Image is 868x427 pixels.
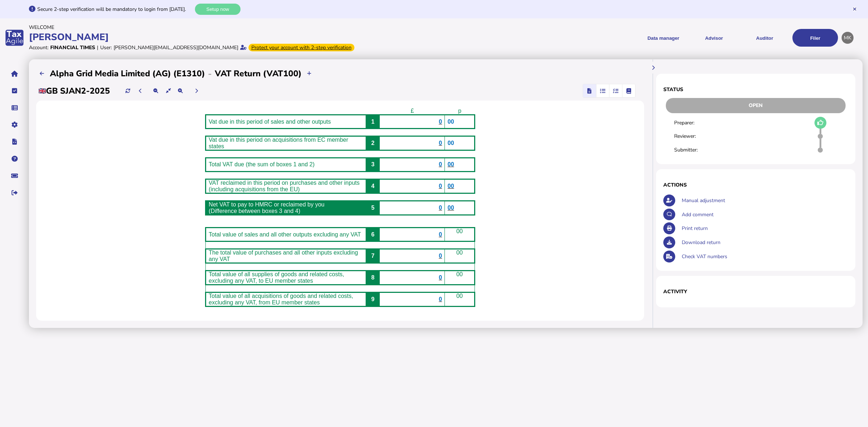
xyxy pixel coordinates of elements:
h1: Status [663,86,848,93]
h1: Actions [663,182,848,188]
div: Preparer: [674,119,730,126]
span: 4 [371,183,374,189]
mat-button-toggle: Reconcilliation view by tax code [609,84,622,97]
button: Mark as draft [814,117,826,129]
button: Open printable view of return. [663,222,675,234]
button: Home [7,66,22,81]
div: Welcome [29,24,432,31]
div: Profile settings [842,32,854,44]
button: Previous period [135,85,146,97]
button: Make an adjustment to this return. [663,195,675,206]
span: 0 [439,274,442,281]
span: Net VAT to pay to HMRC or reclaimed by you [209,201,324,208]
button: Sign out [7,185,22,200]
h1: Activity [663,288,848,295]
button: Setup now [195,4,241,15]
span: 0 [439,296,442,302]
span: VAT reclaimed in this period on purchases and other inputs (including acquisitions from the EU) [209,180,359,192]
button: Shows a dropdown of Data manager options [641,29,686,47]
h2: VAT Return (VAT100) [215,68,302,79]
button: Upload transactions [303,68,315,80]
button: Tasks [7,83,22,98]
button: Auditor [742,29,787,47]
span: £ [410,108,414,114]
span: 00 [456,271,463,277]
button: Hide message [852,7,857,12]
span: 0 [439,253,442,259]
div: [PERSON_NAME] [29,31,432,43]
h2: Alpha Grid Media Limited (AG) (E1310) [50,68,205,79]
i: Email verified [240,45,247,50]
button: Download return [663,236,675,248]
span: 00 [448,161,454,167]
span: 0 [439,231,442,238]
span: 00 [448,205,454,211]
span: Vat due in this period of sales and other outputs [209,119,331,125]
button: Next period [191,85,203,97]
span: Total value of all supplies of goods and related costs, excluding any VAT, to EU member states [209,271,344,284]
span: 8 [371,274,374,281]
span: 00 [448,140,454,146]
span: 2 [371,140,374,146]
mat-button-toggle: Ledger [622,84,635,97]
div: Submitter: [674,146,730,153]
span: 00 [456,228,463,234]
button: Refresh data for current period [122,85,134,97]
div: User: [100,44,112,51]
button: Developer hub links [7,134,22,149]
span: 7 [371,253,374,259]
button: Filer [792,29,838,47]
button: Make the return view smaller [150,85,162,97]
span: 6 [371,231,374,238]
div: | [97,44,98,51]
button: Make the return view larger [174,85,186,97]
span: 1 [371,119,374,125]
span: Total value of all acquisitions of goods and related costs, excluding any VAT, from EU member states [209,293,353,306]
i: Data manager [12,108,18,108]
img: gb.png [39,88,46,94]
div: Add comment [680,208,848,222]
span: 3 [371,161,374,167]
span: 00 [456,249,463,256]
button: Help pages [7,151,22,166]
button: Manage settings [7,117,22,132]
div: Check VAT numbers [680,249,848,264]
div: Download return [680,235,848,249]
button: Data manager [7,100,22,115]
button: Raise a support ticket [7,168,22,183]
div: Return status - Actions are restricted to nominated users [663,98,848,113]
div: Financial Times [50,44,95,51]
span: (Difference between boxes 3 and 4) [209,208,300,214]
div: Print return [680,221,848,235]
span: 0 [439,183,442,189]
span: 5 [371,205,374,211]
span: 0 [439,140,442,146]
span: 9 [371,296,374,302]
button: Hide [647,61,659,73]
button: Shows a dropdown of VAT Advisor options [691,29,737,47]
b: 0 [439,161,442,167]
h2: GB SJAN2-2025 [39,85,110,97]
mat-button-toggle: Return view [583,84,596,97]
div: From Oct 1, 2025, 2-step verification will be required to login. Set it up now... [248,44,354,51]
span: Total value of sales and all other outputs excluding any VAT [209,231,361,238]
span: p [458,108,461,114]
div: Manual adjustment [680,193,848,208]
span: 00 [448,183,454,189]
div: - [205,68,215,80]
div: Secure 2-step verification will be mandatory to login from [DATE]. [37,6,193,13]
button: Check VAT numbers on return. [663,251,675,262]
span: Total VAT due (the sum of boxes 1 and 2) [209,161,315,167]
span: Vat due in this period on acquisitions from EC member states [209,137,348,149]
div: [PERSON_NAME][EMAIL_ADDRESS][DOMAIN_NAME] [114,44,238,51]
span: 00 [456,293,463,299]
div: Account: [29,44,48,51]
div: Open [666,98,846,113]
span: 0 [439,119,442,125]
button: Make a comment in the activity log. [663,209,675,221]
div: Reviewer: [674,133,730,140]
menu: navigate products [435,29,838,47]
button: Reset the return view [162,85,174,97]
button: Filings list - by month [36,68,48,80]
span: 00 [448,119,454,125]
